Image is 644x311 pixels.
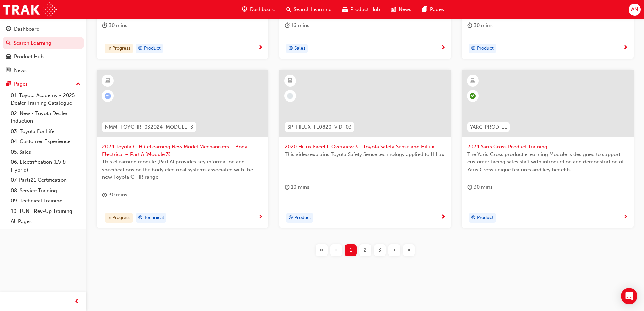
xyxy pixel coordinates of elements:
[287,93,293,99] span: learningRecordVerb_NONE-icon
[329,244,343,256] button: Previous page
[258,45,263,51] span: next-icon
[285,21,290,30] span: duration-icon
[467,183,493,192] div: 30 mins
[14,80,28,88] div: Pages
[467,183,472,192] span: duration-icon
[623,45,628,51] span: next-icon
[105,44,133,54] div: In Progress
[258,214,263,220] span: next-icon
[97,70,268,228] a: NMM_TOYCHR_032024_MODULE_32024 Toyota C-HR eLearning New Model Mechanisms – Body Electrical – Par...
[467,21,493,30] div: 30 mins
[417,3,449,17] a: pages-iconPages
[6,54,11,60] span: car-icon
[378,246,381,254] span: 3
[8,157,84,175] a: 06. Electrification (EV & Hybrid)
[294,6,332,14] span: Search Learning
[467,21,472,30] span: duration-icon
[470,123,507,131] span: YARC-PROD-EL
[6,68,11,74] span: news-icon
[288,214,293,222] span: target-icon
[279,70,451,228] a: SP_HILUX_FL0820_VID_032020 HiLux Facelift Overview 3 - Toyota Safety Sense and HiLuxThis video ex...
[286,5,291,14] span: search-icon
[385,3,417,17] a: news-iconNews
[8,90,84,108] a: 01. Toyota Academy - 2025 Dealer Training Catalogue
[74,297,79,306] span: prev-icon
[3,37,84,49] a: Search Learning
[285,143,446,151] span: 2020 HiLux Facelift Overview 3 - Toyota Safety Sense and HiLux
[8,206,84,217] a: 10. TUNE Rev-Up Training
[364,246,367,254] span: 2
[281,3,337,17] a: search-iconSearch Learning
[8,147,84,157] a: 05. Sales
[3,23,84,36] a: Dashboard
[3,78,84,90] button: Pages
[407,246,411,254] span: »
[477,214,494,222] span: Product
[285,183,309,192] div: 10 mins
[391,5,396,14] span: news-icon
[250,6,276,14] span: Dashboard
[467,143,628,151] span: 2024 Yaris Cross Product Training
[422,5,427,14] span: pages-icon
[105,123,193,131] span: NMM_TOYCHR_032024_MODULE_3
[144,45,161,52] span: Product
[8,196,84,206] a: 09. Technical Training
[102,158,263,181] span: This eLearning module (Part A) provides key information and specifications on the body electrical...
[440,214,446,220] span: next-icon
[3,50,84,63] a: Product Hub
[462,70,634,228] a: YARC-PROD-EL2024 Yaris Cross Product TrainingThe Yaris Cross product eLearning Module is designed...
[342,5,348,14] span: car-icon
[399,6,411,14] span: News
[358,244,373,256] button: Page 2
[8,108,84,126] a: 02. New - Toyota Dealer Induction
[102,21,107,30] span: duration-icon
[105,93,111,99] span: learningRecordVerb_ATTEMPT-icon
[102,191,127,199] div: 30 mins
[3,2,57,17] img: Trak
[285,151,446,158] span: This video explains Toyota Safety Sense technology applied to HiLux.
[350,246,352,254] span: 1
[138,44,143,53] span: target-icon
[294,45,305,52] span: Sales
[8,216,84,227] a: All Pages
[8,185,84,196] a: 08. Service Training
[8,175,84,185] a: 07. Parts21 Certification
[102,191,107,199] span: duration-icon
[76,80,81,89] span: up-icon
[440,45,446,51] span: next-icon
[6,40,11,46] span: search-icon
[14,67,27,74] div: News
[6,26,11,32] span: guage-icon
[144,214,164,222] span: Technical
[393,246,396,254] span: ›
[285,21,309,30] div: 16 mins
[237,3,281,17] a: guage-iconDashboard
[623,214,628,220] span: next-icon
[288,76,292,85] span: learningResourceType_ELEARNING-icon
[14,25,40,33] div: Dashboard
[621,288,637,304] div: Open Intercom Messenger
[470,76,475,85] span: learningResourceType_ELEARNING-icon
[287,123,352,131] span: SP_HILUX_FL0820_VID_03
[470,93,476,99] span: learningRecordVerb_PASS-icon
[14,53,44,61] div: Product Hub
[387,244,402,256] button: Next page
[294,214,311,222] span: Product
[471,44,476,53] span: target-icon
[350,6,380,14] span: Product Hub
[102,143,263,158] span: 2024 Toyota C-HR eLearning New Model Mechanisms – Body Electrical – Part A (Module 3)
[105,76,110,85] span: learningResourceType_ELEARNING-icon
[337,3,385,17] a: car-iconProduct Hub
[3,22,84,78] button: DashboardSearch LearningProduct HubNews
[102,21,127,30] div: 30 mins
[285,183,290,192] span: duration-icon
[105,213,133,223] div: In Progress
[3,64,84,77] a: News
[138,214,143,222] span: target-icon
[477,45,494,52] span: Product
[402,244,416,256] button: Last page
[373,244,387,256] button: Page 3
[288,44,293,53] span: target-icon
